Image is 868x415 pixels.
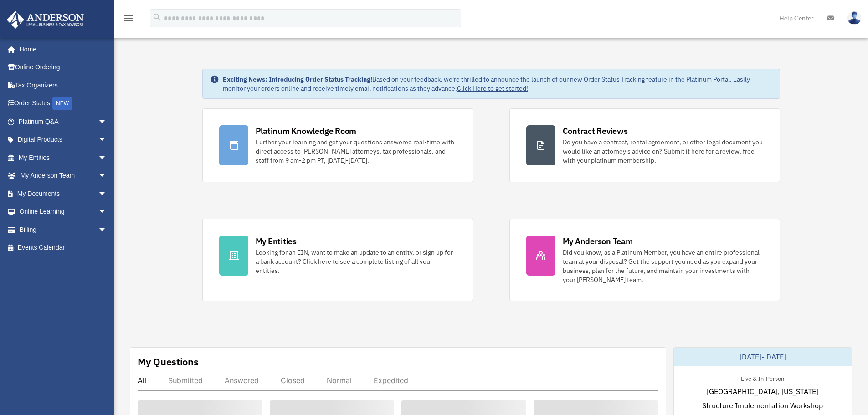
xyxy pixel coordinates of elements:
a: My Documentsarrow_drop_down [6,184,121,203]
a: My Entitiesarrow_drop_down [6,149,121,167]
div: My Questions [138,355,199,369]
div: Do you have a contract, rental agreement, or other legal document you would like an attorney's ad... [563,138,763,165]
div: Normal [327,376,352,385]
div: NEW [52,97,72,110]
div: Expedited [374,376,408,385]
img: User Pic [847,11,861,25]
a: Platinum Q&Aarrow_drop_down [6,113,121,131]
div: [DATE]-[DATE] [674,348,852,366]
div: Answered [225,376,259,385]
a: Online Learningarrow_drop_down [6,203,121,221]
span: [GEOGRAPHIC_DATA], [US_STATE] [707,386,818,397]
a: My Entities Looking for an EIN, want to make an update to an entity, or sign up for a bank accoun... [202,219,473,301]
a: Digital Productsarrow_drop_down [6,131,121,149]
span: arrow_drop_down [98,113,116,131]
a: Tax Organizers [6,76,121,94]
a: My Anderson Teamarrow_drop_down [6,167,121,185]
a: Contract Reviews Do you have a contract, rental agreement, or other legal document you would like... [509,108,780,182]
a: Platinum Knowledge Room Further your learning and get your questions answered real-time with dire... [202,108,473,182]
span: Structure Implementation Workshop [702,400,823,411]
a: Online Ordering [6,58,121,77]
span: arrow_drop_down [98,203,116,221]
a: Billingarrow_drop_down [6,220,121,239]
a: My Anderson Team Did you know, as a Platinum Member, you have an entire professional team at your... [509,219,780,301]
div: Further your learning and get your questions answered real-time with direct access to [PERSON_NAM... [256,138,456,165]
strong: Exciting News: Introducing Order Status Tracking! [223,75,372,83]
a: menu [123,16,134,24]
a: Order StatusNEW [6,94,121,113]
div: My Entities [256,236,297,247]
span: arrow_drop_down [98,184,116,203]
span: arrow_drop_down [98,167,116,185]
i: menu [123,13,134,24]
div: Based on your feedback, we're thrilled to announce the launch of our new Order Status Tracking fe... [223,75,772,93]
i: search [152,12,162,22]
div: Submitted [168,376,203,385]
a: Home [6,40,116,58]
div: Did you know, as a Platinum Member, you have an entire professional team at your disposal? Get th... [563,248,763,284]
img: Anderson Advisors Platinum Portal [4,11,87,29]
div: Contract Reviews [563,125,628,137]
span: arrow_drop_down [98,149,116,167]
a: Click Here to get started! [457,84,528,92]
div: Live & In-Person [734,373,791,383]
span: arrow_drop_down [98,220,116,239]
div: My Anderson Team [563,236,633,247]
div: Platinum Knowledge Room [256,125,357,137]
div: Closed [281,376,305,385]
div: All [138,376,146,385]
span: arrow_drop_down [98,131,116,149]
a: Events Calendar [6,239,121,257]
div: Looking for an EIN, want to make an update to an entity, or sign up for a bank account? Click her... [256,248,456,275]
